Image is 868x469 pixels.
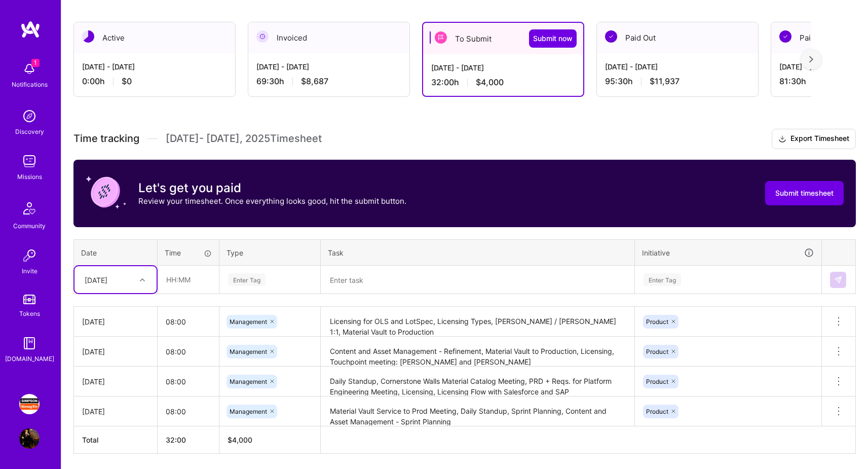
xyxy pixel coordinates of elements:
div: 69:30 h [256,76,401,87]
th: Task [321,239,635,266]
div: 32:00 h [431,77,575,88]
div: [DOMAIN_NAME] [5,353,54,364]
span: Product [646,318,668,326]
input: HH:MM [158,266,218,293]
th: Total [74,426,158,454]
div: To Submit [423,23,583,54]
div: 0:00 h [82,76,227,87]
span: $11,937 [650,76,680,87]
img: right [809,56,813,63]
div: [DATE] [82,376,149,387]
input: HH:MM [158,338,219,365]
span: Time tracking [73,132,139,145]
span: Product [646,378,668,385]
div: [DATE] - [DATE] [256,61,401,72]
textarea: Material Vault Service to Prod Meeting, Daily Standup, Sprint Planning, Content and Asset Managem... [322,398,633,425]
div: Enter Tag [644,272,681,287]
button: Submit timesheet [765,181,844,205]
div: Invite [22,266,37,276]
i: icon Download [778,134,786,145]
div: [DATE] [82,316,149,327]
img: bell [19,59,40,79]
h3: Let's get you paid [138,181,406,196]
div: Active [74,22,235,53]
div: [DATE] [82,406,149,417]
span: [DATE] - [DATE] , 2025 Timesheet [166,132,322,145]
th: 32:00 [158,426,219,454]
span: $4,000 [476,77,504,88]
img: coin [86,172,126,212]
input: HH:MM [158,308,219,335]
span: $ 4,000 [228,436,252,444]
th: Date [74,239,158,266]
input: HH:MM [158,368,219,395]
input: HH:MM [158,398,219,425]
span: Product [646,348,668,355]
span: Management [230,348,267,355]
div: Initiative [642,247,814,259]
span: Management [230,408,267,415]
div: Paid Out [597,22,758,53]
div: Enter Tag [228,272,266,287]
textarea: Daily Standup, Cornerstone Walls Material Catalog Meeting, PRD + Reqs. for Platform Engineering M... [322,368,633,395]
th: Type [219,239,321,266]
div: Missions [17,171,42,182]
span: Management [230,318,267,326]
div: Community [13,221,46,231]
img: Active [82,30,94,43]
div: [DATE] - [DATE] [605,61,750,72]
a: Simpson Strong-Tie: Product Management for Platform [17,394,42,414]
div: Notifications [12,79,48,90]
div: Discovery [15,126,44,137]
img: Submit [834,276,842,284]
a: User Avatar [17,428,42,449]
span: Management [230,378,267,385]
textarea: Content and Asset Management - Refinement, Material Vault to Production, Licensing, Touchpoint me... [322,338,633,366]
div: Time [165,247,212,258]
span: $0 [122,76,132,87]
div: [DATE] - [DATE] [431,62,575,73]
div: [DATE] [82,346,149,357]
span: Submit now [533,33,573,44]
span: $8,687 [301,76,328,87]
img: Simpson Strong-Tie: Product Management for Platform [19,394,40,414]
div: Invoiced [248,22,409,53]
img: guide book [19,333,40,353]
div: [DATE] - [DATE] [82,61,227,72]
img: Invoiced [256,30,269,43]
img: To Submit [435,31,447,44]
i: icon Chevron [140,277,145,282]
img: Paid Out [779,30,791,43]
span: 1 [31,59,40,67]
p: Review your timesheet. Once everything looks good, hit the submit button. [138,196,406,206]
img: Paid Out [605,30,617,43]
img: User Avatar [19,428,40,449]
div: [DATE] [85,274,107,285]
img: logo [20,20,41,39]
textarea: Licensing for OLS and LotSpec, Licensing Types, [PERSON_NAME] / [PERSON_NAME] 1:1, Material Vault... [322,308,633,336]
img: Community [17,196,42,221]
button: Submit now [529,29,577,48]
img: Invite [19,245,40,266]
button: Export Timesheet [772,129,856,149]
img: teamwork [19,151,40,171]
img: tokens [23,295,35,304]
span: Submit timesheet [775,188,834,198]
span: Product [646,408,668,415]
img: discovery [19,106,40,126]
div: 95:30 h [605,76,750,87]
div: Tokens [19,308,40,319]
